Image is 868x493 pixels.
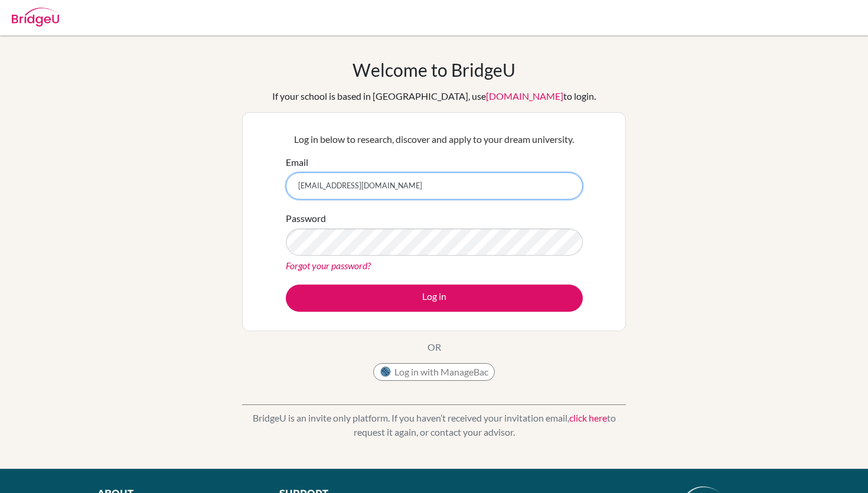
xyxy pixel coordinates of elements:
[286,260,371,271] a: Forgot your password?
[12,8,59,27] img: Bridge-U
[286,211,326,226] label: Password
[286,285,583,312] button: Log in
[353,59,515,80] h1: Welcome to BridgeU
[569,412,607,423] a: click here
[242,411,626,439] p: BridgeU is an invite only platform. If you haven’t received your invitation email, to request it ...
[373,363,495,381] button: Log in with ManageBac
[286,155,308,169] label: Email
[286,132,583,146] p: Log in below to research, discover and apply to your dream university.
[428,340,441,354] p: OR
[272,89,596,103] div: If your school is based in [GEOGRAPHIC_DATA], use to login.
[486,90,563,102] a: [DOMAIN_NAME]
